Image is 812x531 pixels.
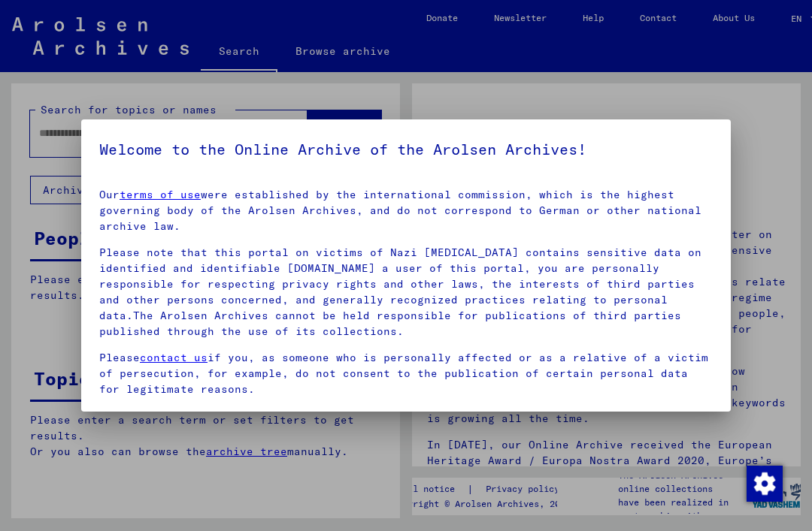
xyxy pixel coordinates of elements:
p: Our were established by the international commission, which is the highest governing body of the ... [99,187,713,234]
img: Change consent [747,466,783,502]
p: Please note that this portal on victims of Nazi [MEDICAL_DATA] contains sensitive data on identif... [99,245,713,339]
p: you will find all the relevant information about the Arolsen Archives privacy policy. [99,408,713,424]
h5: Welcome to the Online Archive of the Arolsen Archives! [99,137,713,161]
a: terms of use [120,188,201,201]
a: contact us [140,351,208,364]
a: Here [99,409,126,422]
p: Please if you, as someone who is personally affected or as a relative of a victim of persecution,... [99,350,713,397]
